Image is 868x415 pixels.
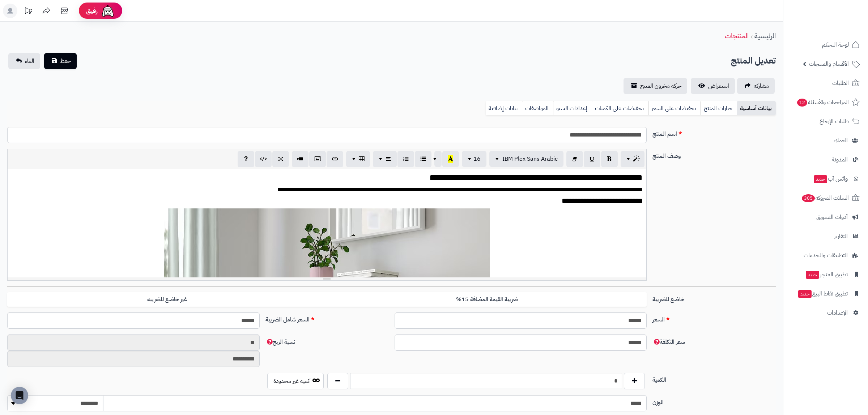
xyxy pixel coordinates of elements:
a: تخفيضات على الكميات [592,101,648,116]
a: مشاركه [737,78,775,94]
span: الأقسام والمنتجات [809,59,849,69]
a: بيانات أساسية [737,101,776,116]
a: المواصفات [522,101,553,116]
span: التقارير [834,231,848,241]
span: استعراض [708,82,729,90]
a: حركة مخزون المنتج [624,78,687,94]
a: تطبيق نقاط البيعجديد [788,285,864,302]
a: الغاء [8,53,40,69]
span: مشاركه [754,82,769,90]
span: الطلبات [832,78,849,88]
span: نسبة الربح [265,338,295,346]
img: ai-face.png [101,4,115,18]
span: وآتس آب [813,174,848,184]
span: رفيق [86,7,98,15]
a: المدونة [788,151,864,168]
button: IBM Plex Sans Arabic [489,151,563,167]
span: أدوات التسويق [816,212,848,222]
button: حفظ [44,53,77,69]
label: الوزن [650,395,779,407]
span: جديد [814,175,827,183]
span: جديد [806,271,819,279]
span: تطبيق المتجر [805,269,848,280]
span: حفظ [60,57,71,65]
a: تخفيضات على السعر [648,101,701,116]
span: العملاء [834,135,848,146]
label: الكمية [650,373,779,384]
a: التقارير [788,228,864,245]
label: ضريبة القيمة المضافة 15% [327,292,647,307]
a: وآتس آبجديد [788,170,864,187]
a: خيارات المنتج [701,101,737,116]
label: اسم المنتج [650,127,779,138]
a: الرئيسية [754,30,776,41]
a: تطبيق المتجرجديد [788,266,864,283]
span: 305 [802,194,815,202]
span: طلبات الإرجاع [820,116,849,126]
span: تطبيق نقاط البيع [797,289,848,299]
label: وصف المنتج [650,149,779,160]
a: لوحة التحكم [788,36,864,53]
span: التطبيقات والخدمات [804,250,848,260]
button: 16 [462,151,486,167]
img: logo-2.png [819,20,861,35]
a: السلات المتروكة305 [788,189,864,207]
span: 16 [473,155,481,163]
a: المنتجات [725,30,749,41]
span: سعر التكلفة [652,338,685,346]
span: المراجعات والأسئلة [796,97,849,107]
h2: تعديل المنتج [731,53,776,68]
label: غير خاضع للضريبه [7,292,327,307]
a: استعراض [691,78,735,94]
a: التطبيقات والخدمات [788,247,864,264]
span: الغاء [25,57,34,65]
a: تحديثات المنصة [19,4,37,20]
a: إعدادات السيو [553,101,592,116]
a: الطلبات [788,74,864,92]
span: الإعدادات [827,308,848,318]
span: لوحة التحكم [822,40,849,50]
label: خاضع للضريبة [650,292,779,304]
a: أدوات التسويق [788,208,864,226]
a: المراجعات والأسئلة12 [788,94,864,111]
a: الإعدادات [788,304,864,321]
span: المدونة [832,155,848,165]
label: السعر [650,312,779,324]
span: IBM Plex Sans Arabic [502,155,558,163]
span: 12 [797,99,807,107]
span: حركة مخزون المنتج [640,82,681,90]
label: السعر شامل الضريبة [263,312,392,324]
a: طلبات الإرجاع [788,113,864,130]
a: العملاء [788,132,864,149]
span: جديد [798,290,812,298]
a: بيانات إضافية [486,101,522,116]
span: السلات المتروكة [801,193,849,203]
div: Open Intercom Messenger [11,387,28,404]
